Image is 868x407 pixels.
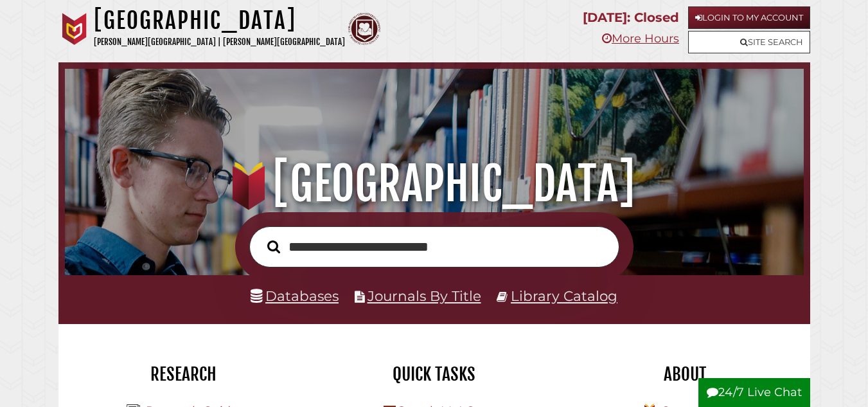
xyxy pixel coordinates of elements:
button: Search [261,237,287,257]
a: More Hours [602,32,679,46]
a: Journals By Title [368,287,481,304]
h1: [GEOGRAPHIC_DATA] [78,156,791,212]
p: [DATE]: Closed [583,6,679,29]
h1: [GEOGRAPHIC_DATA] [94,6,345,35]
a: Library Catalog [511,287,617,304]
a: Login to My Account [688,6,810,29]
a: Site Search [688,31,810,53]
h2: About [569,363,801,385]
i: Search [267,240,280,254]
img: Calvin University [58,13,91,45]
a: Databases [251,287,339,304]
p: [PERSON_NAME][GEOGRAPHIC_DATA] | [PERSON_NAME][GEOGRAPHIC_DATA] [94,35,345,50]
img: Calvin Theological Seminary [348,13,380,45]
h2: Quick Tasks [319,363,550,385]
h2: Research [68,363,299,385]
